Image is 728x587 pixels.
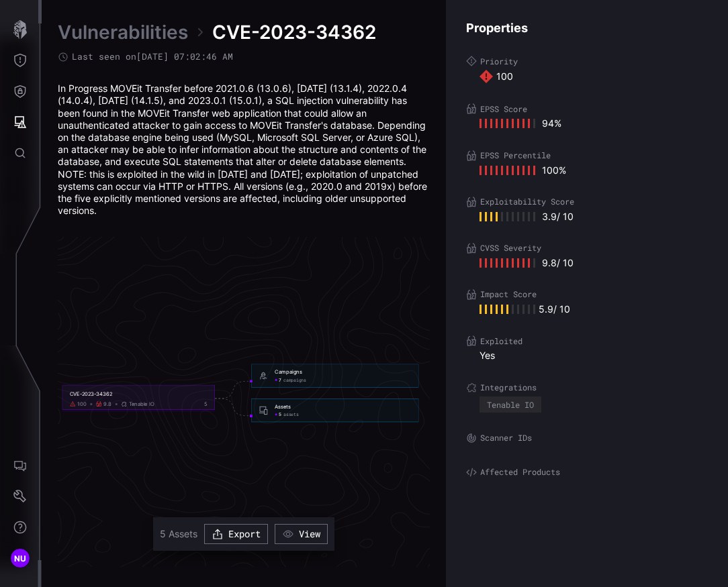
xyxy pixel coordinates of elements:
[275,369,302,376] div: Campaigns
[279,378,281,383] span: 7
[466,56,708,66] label: Priority
[283,412,299,417] span: assets
[58,83,430,217] div: In Progress MOVEit Transfer before 2021.0.6 (13.0.6), [DATE] (13.1.4), 2022.0.4 (14.0.4), [DATE] ...
[1,543,40,574] button: NU
[58,20,188,44] a: Vulnerabilities
[212,20,376,44] span: CVE-2023-34362
[129,401,154,408] span: Tenable IO
[77,401,87,408] div: 100
[195,401,207,408] div: 5
[480,211,574,223] div: 3.9 / 10
[279,412,281,417] span: 5
[466,467,708,478] label: Affected Products
[480,70,708,83] div: 100
[466,382,708,393] label: Integrations
[480,257,574,269] div: 9.8 / 10
[14,551,27,566] span: NU
[480,117,561,129] div: 94 %
[103,401,111,408] div: 9.8
[480,303,708,315] div: 5.9 / 10
[466,197,708,207] label: Exploitability Score
[487,401,534,409] div: Tenable IO
[480,350,708,362] div: Yes
[275,403,290,410] div: Assets
[70,391,208,398] div: CVE-2023-34362
[275,524,328,544] button: View
[466,289,708,300] label: Impact Score
[466,103,708,114] label: EPSS Score
[466,433,708,443] label: Scanner IDs
[480,164,566,176] div: 100 %
[466,20,708,36] h4: Properties
[466,335,708,346] label: Exploited
[204,524,268,544] button: Export
[72,51,233,62] span: Last seen on
[466,243,708,254] label: CVSS Severity
[283,378,306,383] span: campaigns
[136,50,233,62] time: [DATE] 07:02:46 AM
[160,528,197,539] span: 5 Assets
[466,150,708,161] label: EPSS Percentile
